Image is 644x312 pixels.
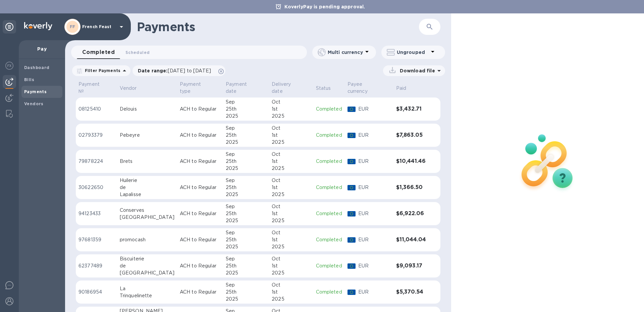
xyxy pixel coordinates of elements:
[272,132,310,139] div: 1st
[3,20,16,34] div: Unpin categories
[78,106,114,113] p: 08125410
[358,289,391,296] p: EUR
[180,236,220,243] p: ACH to Regular
[226,255,266,262] div: Sep
[226,243,266,250] div: 2025
[5,62,13,70] img: Foreign exchange
[396,132,427,138] h3: $7,863.05
[272,139,310,146] div: 2025
[272,269,310,276] div: 2025
[78,262,114,269] p: 62377489
[78,236,114,243] p: 97681359
[358,158,391,165] p: EUR
[316,158,342,165] p: Completed
[226,210,266,217] div: 25th
[226,203,266,210] div: Sep
[396,85,407,92] p: Paid
[328,49,363,56] p: Multi currency
[272,165,310,172] div: 2025
[82,68,120,73] p: Filter Payments
[120,292,174,299] div: Trinquelinette
[120,255,174,262] div: Biscuiterie
[180,210,220,217] p: ACH to Regular
[226,106,266,113] div: 25th
[78,81,114,95] span: Payment №
[396,263,427,269] h3: $9,093.17
[316,85,331,92] p: Status
[120,132,174,139] div: Pebeyre
[226,165,266,172] div: 2025
[272,151,310,158] div: Oct
[316,262,342,269] p: Completed
[226,132,266,139] div: 25th
[226,99,266,106] div: Sep
[396,85,415,92] span: Paid
[82,24,116,29] p: French Feast
[120,207,174,214] div: Conserves
[272,158,310,165] div: 1st
[358,210,391,217] p: EUR
[272,255,310,262] div: Oct
[397,67,435,74] p: Download file
[24,65,50,70] b: Dashboard
[137,20,419,34] h1: Payments
[78,81,106,95] p: Payment №
[272,125,310,132] div: Oct
[272,191,310,198] div: 2025
[226,81,258,95] p: Payment date
[120,85,146,92] span: Vendor
[132,65,225,76] div: Date range:[DATE] to [DATE]
[272,106,310,113] div: 1st
[226,236,266,243] div: 25th
[120,184,174,191] div: de
[272,113,310,120] div: 2025
[24,101,44,106] b: Vendors
[226,177,266,184] div: Sep
[120,236,174,243] div: promocash
[396,210,427,217] h3: $6,922.06
[272,210,310,217] div: 1st
[226,81,266,95] span: Payment date
[272,229,310,236] div: Oct
[226,289,266,296] div: 25th
[316,106,342,113] p: Completed
[272,203,310,210] div: Oct
[226,229,266,236] div: Sep
[347,81,391,95] span: Payee currency
[24,46,60,52] p: Pay
[272,296,310,303] div: 2025
[78,158,114,165] p: 79878224
[396,158,427,165] h3: $10,441.46
[180,158,220,165] p: ACH to Regular
[272,81,302,95] p: Delivery date
[226,217,266,224] div: 2025
[226,158,266,165] div: 25th
[272,217,310,224] div: 2025
[316,289,342,296] p: Completed
[78,289,114,296] p: 90186954
[120,214,174,221] div: [GEOGRAPHIC_DATA]
[120,85,137,92] p: Vendor
[396,184,427,191] h3: $1,366.50
[180,106,220,113] p: ACH to Regular
[358,184,391,191] p: EUR
[226,262,266,269] div: 25th
[138,67,214,74] p: Date range :
[180,81,220,95] span: Payment type
[272,81,310,95] span: Delivery date
[272,99,310,106] div: Oct
[272,177,310,184] div: Oct
[396,237,427,243] h3: $11,044.04
[78,184,114,191] p: 30622650
[396,106,427,112] h3: $3,432.71
[120,285,174,292] div: La
[272,262,310,269] div: 1st
[316,210,342,217] p: Completed
[316,132,342,139] p: Completed
[78,132,114,139] p: 02793379
[180,184,220,191] p: ACH to Regular
[78,210,114,217] p: 94123433
[226,139,266,146] div: 2025
[226,125,266,132] div: Sep
[120,262,174,269] div: de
